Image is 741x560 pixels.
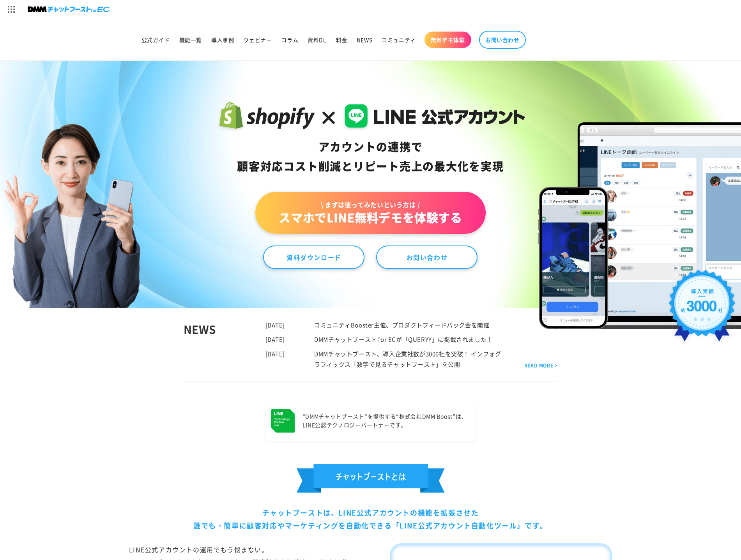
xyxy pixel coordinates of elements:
[376,246,477,269] a: お問い合わせ
[314,335,493,343] a: DMMチャットブースト for ECが「QUERYY」に掲載されました！
[207,32,239,48] a: 導入事例
[431,36,465,43] span: 無料デモ体験
[179,36,202,43] span: 機能一覧
[377,32,421,48] a: コミュニティ
[239,32,276,48] a: ウェビナー
[331,32,352,48] a: 料金
[303,32,331,48] a: 資料DL
[263,246,364,269] a: 資料ダウンロード
[357,36,372,43] span: NEWS
[314,321,489,329] a: コミュニティBooster主催、プロダクトフィードバック会を開催
[336,36,347,43] span: 料金
[129,506,612,532] div: チャットブーストは、LINE公式アカウントの機能を拡張させた 誰でも・簡単に顧客対応やマーケティングを自動化できる「LINE公式アカウント自動化ツール」です。
[211,36,234,43] span: 導入事例
[1,1,21,18] img: サービス
[276,32,303,48] a: コラム
[175,32,207,48] a: 機能一覧
[665,266,739,351] img: 導入実績約3000社
[279,200,462,209] span: \ まずは使ってみたいという方は /
[243,36,272,43] span: ウェビナー
[382,36,416,43] span: コミュニティ
[302,412,467,429] p: “DMMチャットブースト“を提供する “株式会社DMM Boost”は、 LINE公認テクノロジーパートナーです。
[265,321,285,329] time: [DATE]
[314,350,501,368] a: DMMチャットブースト、導入企業社数が3000社を突破！ インフォグラフィックス「数字で見るチャットブースト」を公開
[352,32,377,48] a: NEWS
[479,31,526,49] a: お問い合わせ
[281,36,298,43] span: コラム
[141,36,170,43] span: 公式ガイド
[28,4,110,15] img: チャットブーストforEC
[137,32,175,48] a: 公式ガイド
[485,36,520,43] span: お問い合わせ
[184,320,265,369] div: NEWS
[265,350,285,358] time: [DATE]
[265,335,285,343] time: [DATE]
[308,36,326,43] span: 資料DL
[216,137,525,176] div: アカウントの連携で 顧客対応コスト削減と リピート売上の 最大化を実現
[424,32,471,48] a: 無料デモ体験
[524,361,558,370] a: READ MORE >
[297,464,445,493] img: チェットブーストとは
[255,192,485,234] a: \ まずは使ってみたいという方は /スマホでLINE無料デモを体験する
